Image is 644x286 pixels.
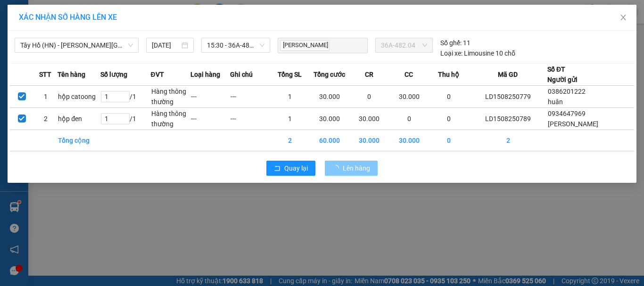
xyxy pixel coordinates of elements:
strong: Người gửi: [9,69,39,76]
span: Website [92,42,114,49]
span: CC [405,69,413,80]
strong: CÔNG TY TNHH VĨNH QUANG [70,8,198,18]
td: 2 [270,130,309,151]
td: / 1 [100,86,150,108]
strong: : [DOMAIN_NAME] [92,41,175,50]
span: Quay lại [284,163,308,173]
div: Limousine 10 chỗ [440,48,515,58]
td: --- [230,108,270,130]
td: 1 [270,108,309,130]
td: 0 [349,86,389,108]
div: 11 [440,38,471,48]
td: 0 [429,130,469,151]
span: 0386201222 [548,88,586,95]
td: LD1508250779 [469,86,547,108]
button: Lên hàng [325,161,378,176]
span: Lasi House Linh Đam [38,55,121,65]
td: 0 [429,108,469,130]
span: STT [39,69,51,80]
span: rollback [274,165,281,172]
input: 15/08/2025 [152,40,179,50]
img: logo [6,9,46,49]
td: 30.000 [389,130,429,151]
span: Tổng SL [278,69,302,80]
td: Tổng cộng [58,130,100,151]
td: hộp đen [58,108,100,130]
span: 0934647969 [548,110,586,117]
span: loading [332,165,343,172]
td: LD1508250789 [469,108,547,130]
strong: Hotline : 0889 23 23 23 [103,32,165,39]
td: Hàng thông thường [151,86,190,108]
span: VP gửi: [10,55,121,65]
td: 1 [270,86,309,108]
span: Tổng cước [314,69,345,80]
span: [PERSON_NAME] [40,69,92,76]
span: Loại xe: [440,48,462,58]
span: huân [548,98,563,106]
span: [PERSON_NAME] [548,120,598,128]
strong: PHIẾU GỬI HÀNG [96,20,172,30]
span: Mã GD [498,69,518,80]
span: Lên hàng [343,163,370,173]
div: Số ĐT Người gửi [547,64,578,85]
span: Số lượng [100,69,127,80]
span: Loại hàng [190,69,220,80]
td: Hàng thông thường [151,108,190,130]
td: 2 [34,108,58,130]
span: ĐVT [151,69,164,80]
td: --- [190,108,230,130]
span: Ghi chú [230,69,253,80]
span: Tên hàng [58,69,85,80]
td: 2 [469,130,547,151]
td: 30.000 [349,130,389,151]
span: 15:30 - 36A-482.04 [207,38,265,52]
span: close [619,14,627,21]
td: 30.000 [389,86,429,108]
td: 30.000 [310,86,349,108]
td: hộp catoong [58,86,100,108]
span: 36A-482.04 [381,38,427,52]
td: 0 [389,108,429,130]
td: 1 [34,86,58,108]
span: Tây Hồ (HN) - Thanh Hóa [20,38,133,52]
span: XÁC NHẬN SỐ HÀNG LÊN XE [19,13,117,22]
span: [PERSON_NAME] [280,40,330,51]
td: --- [190,86,230,108]
td: 30.000 [310,108,349,130]
td: 30.000 [349,108,389,130]
td: / 1 [100,108,150,130]
span: CR [365,69,373,80]
span: Số ghế: [440,38,462,48]
span: Thu hộ [438,69,459,80]
td: 0 [429,86,469,108]
td: --- [230,86,270,108]
td: 60.000 [310,130,349,151]
button: rollbackQuay lại [266,161,315,176]
button: Close [610,5,636,31]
